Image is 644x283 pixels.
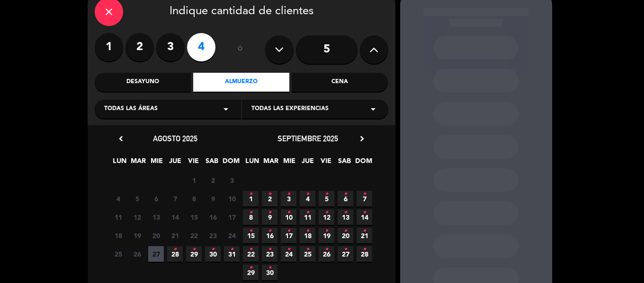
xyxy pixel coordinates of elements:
[148,191,164,206] span: 6
[243,191,259,206] span: 1
[187,33,215,61] label: 4
[167,246,183,262] span: 28
[319,228,334,243] span: 19
[287,223,290,239] i: •
[268,242,271,257] i: •
[153,134,197,143] span: agosto 2025
[306,187,309,202] i: •
[243,228,259,243] span: 15
[205,172,221,188] span: 2
[338,209,353,225] span: 13
[156,33,185,61] label: 3
[149,155,164,171] span: MIE
[243,209,259,225] span: 8
[249,187,252,202] i: •
[363,223,366,239] i: •
[224,246,240,262] span: 31
[205,209,221,225] span: 16
[357,246,372,262] span: 28
[325,223,328,239] i: •
[125,33,154,61] label: 2
[116,134,126,144] i: chevron_left
[148,246,164,262] span: 27
[277,134,338,143] span: septiembre 2025
[249,205,252,220] i: •
[344,242,347,257] i: •
[243,265,259,280] span: 29
[223,155,238,171] span: DOM
[287,205,290,220] i: •
[130,155,146,171] span: MAR
[268,205,271,220] i: •
[103,6,115,17] i: close
[262,209,277,225] span: 9
[110,209,126,225] span: 11
[249,223,252,239] i: •
[192,242,196,257] i: •
[263,155,278,171] span: MAR
[338,228,353,243] span: 20
[129,191,145,206] span: 5
[363,187,366,202] i: •
[338,246,353,262] span: 27
[225,33,256,66] div: ó
[281,228,296,243] span: 17
[167,209,183,225] span: 14
[325,242,328,257] i: •
[344,205,347,220] i: •
[173,242,177,257] i: •
[167,228,183,243] span: 21
[230,242,233,257] i: •
[251,104,329,114] span: Todas las experiencias
[186,209,202,225] span: 15
[129,209,145,225] span: 12
[300,228,315,243] span: 18
[243,246,259,262] span: 22
[110,228,126,243] span: 18
[95,33,123,61] label: 1
[224,172,240,188] span: 3
[167,191,183,206] span: 7
[338,191,353,206] span: 6
[110,191,126,206] span: 4
[186,155,201,171] span: VIE
[357,191,372,206] span: 7
[344,223,347,239] i: •
[205,228,221,243] span: 23
[306,242,309,257] i: •
[186,228,202,243] span: 22
[300,209,315,225] span: 11
[224,191,240,206] span: 10
[357,209,372,225] span: 14
[357,228,372,243] span: 21
[244,155,260,171] span: LUN
[363,242,366,257] i: •
[287,187,290,202] i: •
[249,260,252,275] i: •
[287,242,290,257] i: •
[319,246,334,262] span: 26
[148,228,164,243] span: 20
[262,265,277,280] span: 30
[262,246,277,262] span: 23
[262,228,277,243] span: 16
[262,191,277,206] span: 2
[357,134,367,144] i: chevron_right
[205,191,221,206] span: 9
[186,172,202,188] span: 1
[306,205,309,220] i: •
[268,223,271,239] i: •
[325,205,328,220] i: •
[355,155,371,171] span: DOM
[129,246,145,262] span: 26
[268,260,271,275] i: •
[167,155,183,171] span: JUE
[104,104,158,114] span: Todas las áreas
[300,191,315,206] span: 4
[193,73,289,92] div: Almuerzo
[268,187,271,202] i: •
[205,246,221,262] span: 30
[281,209,296,225] span: 10
[300,155,315,171] span: JUE
[306,223,309,239] i: •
